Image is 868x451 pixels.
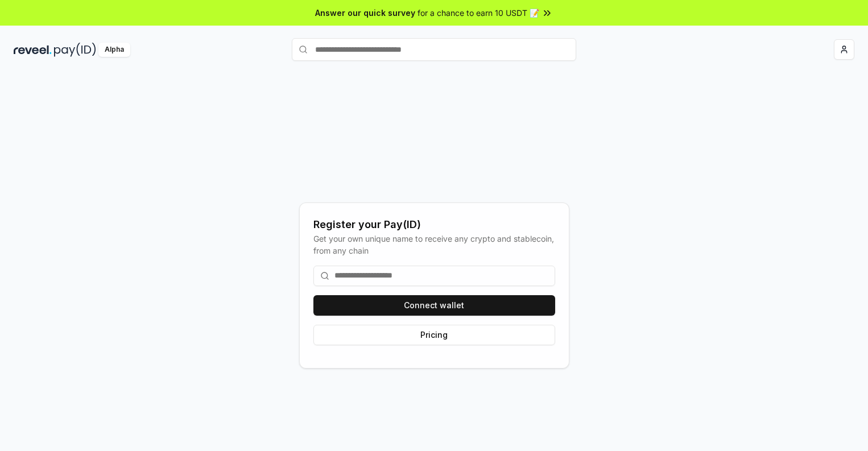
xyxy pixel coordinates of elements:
img: reveel_dark [14,43,52,57]
div: Alpha [98,43,130,57]
div: Register your Pay(ID) [313,217,555,233]
div: Get your own unique name to receive any crypto and stablecoin, from any chain [313,233,555,256]
button: Pricing [313,325,555,345]
img: pay_id [54,43,96,57]
button: Connect wallet [313,295,555,316]
span: Answer our quick survey [315,7,415,19]
span: for a chance to earn 10 USDT 📝 [418,7,539,19]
